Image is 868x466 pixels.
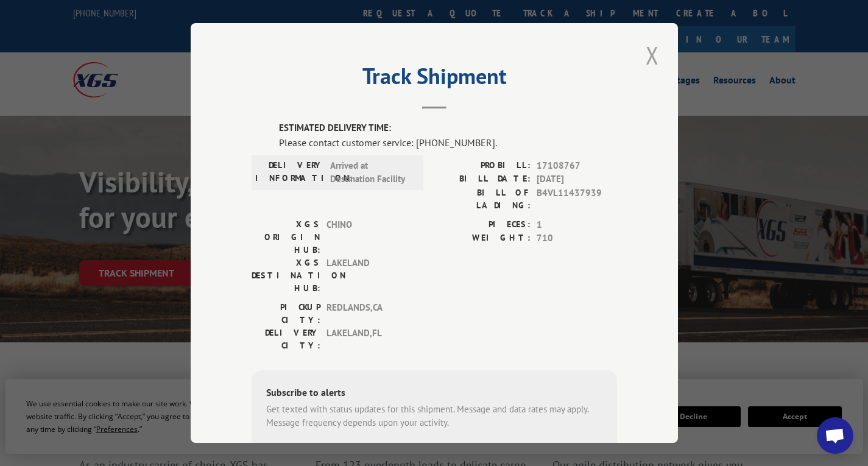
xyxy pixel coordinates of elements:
[434,159,531,173] label: PROBILL:
[434,231,531,245] label: WEIGHT:
[434,218,531,232] label: PIECES:
[642,38,663,72] button: Close modal
[537,172,617,186] span: [DATE]
[326,301,409,327] span: REDLANDS , CA
[252,327,320,352] label: DELIVERY CITY:
[537,218,617,232] span: 1
[255,159,324,186] label: DELIVERY INFORMATION:
[326,218,409,256] span: CHINO
[279,135,617,150] div: Please contact customer service: [PHONE_NUMBER].
[817,417,853,454] a: Open chat
[537,231,617,245] span: 710
[252,256,320,295] label: XGS DESTINATION HUB:
[279,121,617,135] label: ESTIMATED DELIVERY TIME:
[326,327,409,352] span: LAKELAND , FL
[537,159,617,173] span: 17108767
[252,218,320,256] label: XGS ORIGIN HUB:
[252,68,617,91] h2: Track Shipment
[266,385,602,403] div: Subscribe to alerts
[252,301,320,327] label: PICKUP CITY:
[434,186,531,212] label: BILL OF LADING:
[266,403,602,430] div: Get texted with status updates for this shipment. Message and data rates may apply. Message frequ...
[434,172,531,186] label: BILL DATE:
[326,256,409,295] span: LAKELAND
[330,159,412,186] span: Arrived at Destination Facility
[537,186,617,212] span: B4VL11437939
